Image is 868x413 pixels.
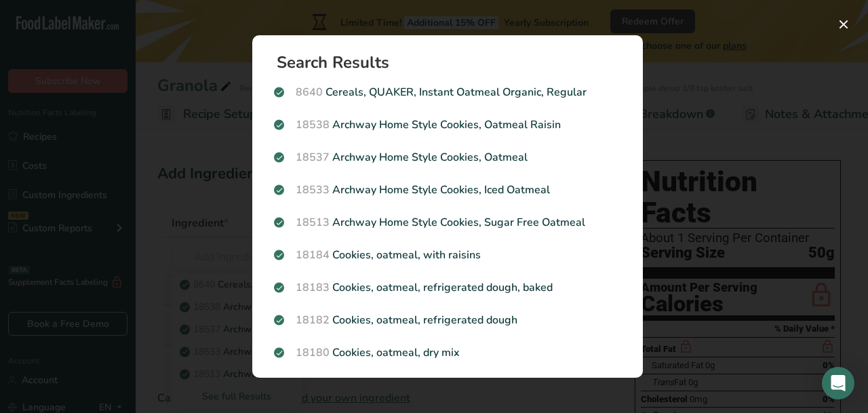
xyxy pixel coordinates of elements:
[274,149,621,165] p: Archway Home Style Cookies, Oatmeal
[274,247,621,263] p: Cookies, oatmeal, with raisins
[274,182,621,198] p: Archway Home Style Cookies, Iced Oatmeal
[296,85,323,100] span: 8640
[822,367,854,399] div: Open Intercom Messenger
[274,214,621,231] p: Archway Home Style Cookies, Sugar Free Oatmeal
[296,182,330,197] span: 18533
[296,313,330,328] span: 18182
[274,84,621,100] p: Cereals, QUAKER, Instant Oatmeal Organic, Regular
[274,312,621,328] p: Cookies, oatmeal, refrigerated dough
[296,215,330,230] span: 18513
[296,150,330,165] span: 18537
[296,248,330,262] span: 18184
[274,377,621,393] p: Bread, reduced-calorie, oatmeal
[296,280,330,295] span: 18183
[277,54,629,71] h1: Search Results
[296,345,330,360] span: 18180
[274,279,621,296] p: Cookies, oatmeal, refrigerated dough, baked
[274,345,621,361] p: Cookies, oatmeal, dry mix
[296,117,330,132] span: 18538
[274,117,621,133] p: Archway Home Style Cookies, Oatmeal Raisin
